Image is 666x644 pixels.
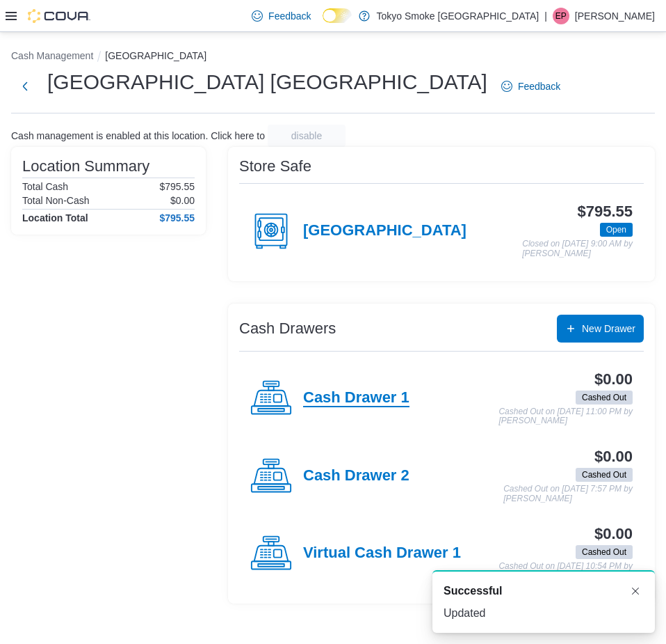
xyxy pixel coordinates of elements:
h1: [GEOGRAPHIC_DATA] [GEOGRAPHIC_DATA] [47,68,487,96]
p: | [544,8,547,24]
span: Cashed Out [576,545,633,559]
img: Cova [28,9,90,23]
h4: Cash Drawer 1 [303,389,409,407]
button: [GEOGRAPHIC_DATA] [105,50,206,61]
div: Updated [444,605,644,622]
span: New Drawer [582,322,635,336]
button: New Drawer [557,315,644,343]
p: $795.55 [159,181,195,192]
h3: Cash Drawers [239,320,336,337]
p: Cashed Out on [DATE] 7:57 PM by [PERSON_NAME] [503,485,633,503]
div: Eric Pacheco [553,8,569,24]
button: disable [268,125,346,147]
h6: Total Cash [22,181,68,192]
h3: Location Summary [22,158,149,175]
h4: Location Total [22,212,88,223]
span: Feedback [518,79,560,93]
a: Feedback [246,2,316,30]
nav: An example of EuiBreadcrumbs [11,49,655,65]
h4: [GEOGRAPHIC_DATA] [303,222,466,240]
h3: $0.00 [594,371,633,388]
h6: Total Non-Cash [22,195,90,206]
span: Cashed Out [582,546,626,558]
button: Next [11,72,39,100]
h4: $795.55 [159,212,195,223]
span: Cashed Out [582,391,626,404]
a: Feedback [496,72,566,100]
span: EP [555,8,567,24]
span: disable [291,129,322,143]
h3: $0.00 [594,448,633,465]
input: Dark Mode [323,8,352,23]
span: Open [606,223,626,236]
p: Cashed Out on [DATE] 11:00 PM by [PERSON_NAME] [498,407,633,426]
p: Closed on [DATE] 9:00 AM by [PERSON_NAME] [522,239,633,258]
span: Successful [444,583,502,599]
p: [PERSON_NAME] [575,8,655,24]
h3: $0.00 [594,526,633,542]
span: Cashed Out [576,468,633,482]
span: Feedback [268,9,311,23]
h4: Virtual Cash Drawer 1 [303,544,461,563]
span: Open [600,223,633,237]
span: Cashed Out [576,391,633,405]
p: $0.00 [170,195,195,206]
button: Dismiss toast [627,583,644,599]
p: Tokyo Smoke [GEOGRAPHIC_DATA] [377,8,539,24]
div: Notification [444,583,644,599]
h3: Store Safe [239,158,311,175]
h4: Cash Drawer 2 [303,467,409,485]
p: Cash management is enabled at this location. Click here to [11,130,265,141]
button: Cash Management [11,50,93,61]
span: Cashed Out [582,469,626,481]
h3: $795.55 [578,203,633,220]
